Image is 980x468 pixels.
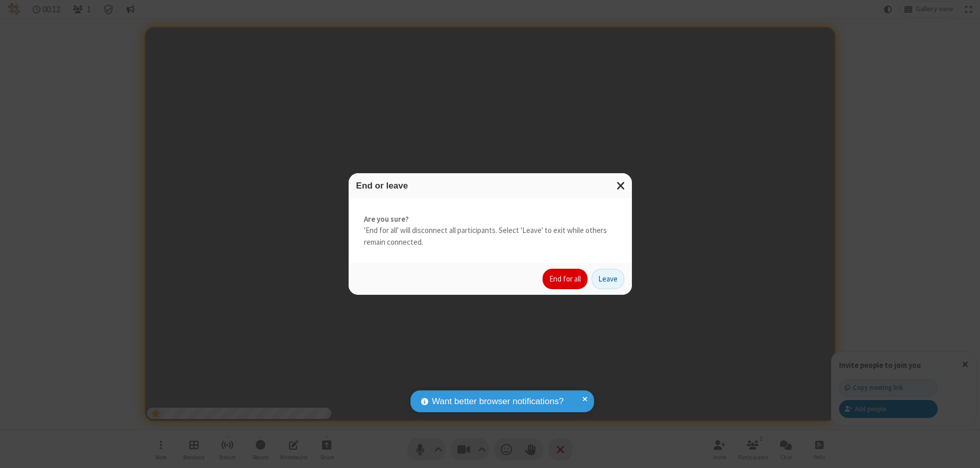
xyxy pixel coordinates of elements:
span: Want better browser notifications? [432,395,563,408]
strong: Are you sure? [364,214,617,225]
div: 'End for all' will disconnect all participants. Select 'Leave' to exit while others remain connec... [349,198,632,264]
button: Leave [592,269,624,289]
h3: End or leave [356,181,624,191]
button: End for all [543,269,587,289]
button: Close modal [610,173,632,198]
